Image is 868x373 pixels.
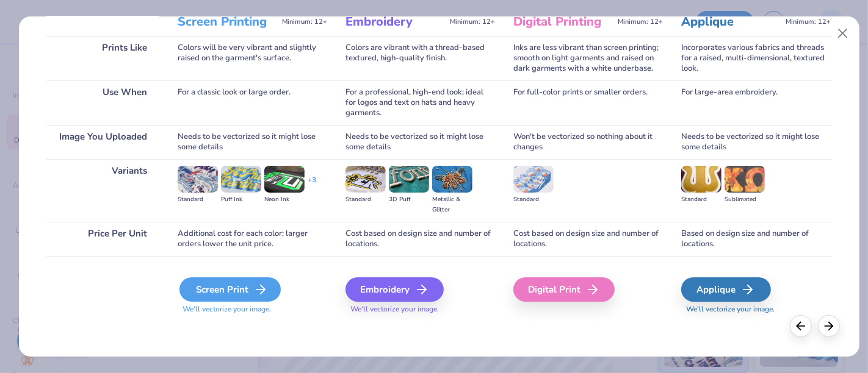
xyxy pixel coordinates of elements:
[345,277,444,302] div: Embroidery
[513,36,663,80] div: Inks are less vibrant than screen printing; smooth on light garments and raised on dark garments ...
[432,194,472,215] div: Metallic & Glitter
[681,304,831,314] span: We'll vectorize your image.
[345,194,386,205] div: Standard
[681,14,781,30] h3: Applique
[513,277,615,302] div: Digital Print
[308,175,316,196] div: + 3
[345,36,495,80] div: Colors are vibrant with a thread-based textured, high-quality finish.
[389,194,429,205] div: 3D Puff
[46,80,159,125] div: Use When
[221,194,261,205] div: Puff Ink
[46,36,159,80] div: Prints Like
[786,18,831,26] span: Minimum: 12+
[681,222,831,256] div: Based on design size and number of locations.
[389,166,429,193] img: 3D Puff
[264,194,305,205] div: Neon Ink
[178,125,327,159] div: Needs to be vectorized so it might lose some details
[345,166,386,193] img: Standard
[178,14,277,30] h3: Screen Printing
[513,222,663,256] div: Cost based on design size and number of locations.
[46,159,159,222] div: Variants
[178,80,327,125] div: For a classic look or large order.
[345,14,445,30] h3: Embroidery
[178,304,327,314] span: We'll vectorize your image.
[46,222,159,256] div: Price Per Unit
[432,166,472,193] img: Metallic & Glitter
[345,80,495,125] div: For a professional, high-end look; ideal for logos and text on hats and heavy garments.
[831,22,855,45] button: Close
[725,166,765,193] img: Sublimated
[725,194,765,205] div: Sublimated
[221,166,261,193] img: Puff Ink
[513,80,663,125] div: For full-color prints or smaller orders.
[282,18,327,26] span: Minimum: 12+
[345,125,495,159] div: Needs to be vectorized so it might lose some details
[513,194,554,205] div: Standard
[513,14,613,30] h3: Digital Printing
[681,166,722,193] img: Standard
[681,125,831,159] div: Needs to be vectorized so it might lose some details
[513,166,554,193] img: Standard
[450,18,495,26] span: Minimum: 12+
[681,80,831,125] div: For large-area embroidery.
[178,222,327,256] div: Additional cost for each color; larger orders lower the unit price.
[513,125,663,159] div: Won't be vectorized so nothing about it changes
[46,125,159,159] div: Image You Uploaded
[345,222,495,256] div: Cost based on design size and number of locations.
[345,304,495,314] span: We'll vectorize your image.
[681,36,831,80] div: Incorporates various fabrics and threads for a raised, multi-dimensional, textured look.
[681,194,722,205] div: Standard
[179,277,281,302] div: Screen Print
[178,194,218,205] div: Standard
[618,18,663,26] span: Minimum: 12+
[178,36,327,80] div: Colors will be very vibrant and slightly raised on the garment's surface.
[681,277,771,302] div: Applique
[178,166,218,193] img: Standard
[264,166,305,193] img: Neon Ink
